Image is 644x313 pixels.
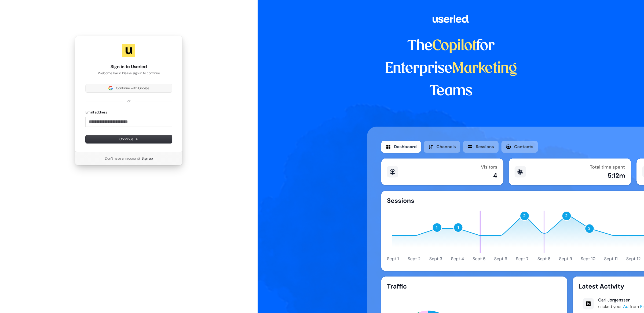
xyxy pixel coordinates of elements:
h1: The for Enterprise Teams [367,35,535,102]
h1: Sign in to Userled [86,64,172,70]
span: Continue with Google [116,86,149,91]
label: Email address [86,110,107,115]
button: Sign in with GoogleContinue with Google [86,84,172,92]
img: Sign in with Google [108,86,113,90]
span: Don’t have an account? [105,156,141,161]
p: Welcome back! Please sign in to continue [86,71,172,76]
p: or [127,99,130,104]
span: Copilot [432,39,477,53]
button: Continue [86,135,172,143]
span: Continue [119,137,138,142]
a: Sign up [142,156,153,161]
span: Marketing [452,62,517,76]
img: Userled [122,44,135,57]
